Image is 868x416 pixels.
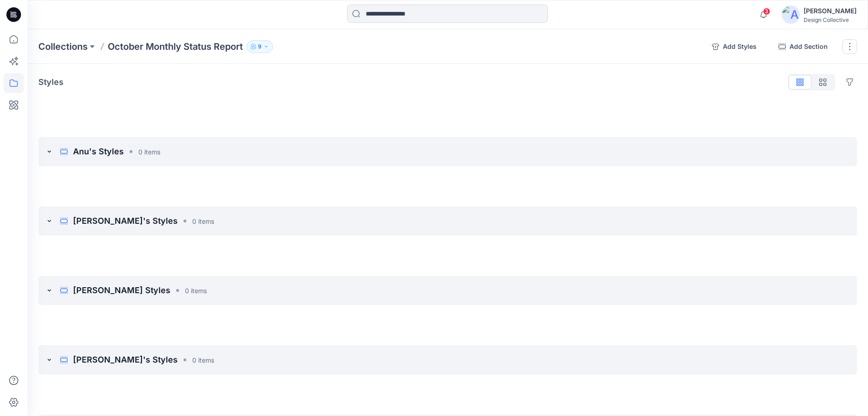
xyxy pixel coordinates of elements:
p: October Monthly Status Report [108,40,243,53]
button: Add Section [771,39,835,54]
p: 0 items [192,355,214,365]
p: 0 items [185,286,207,295]
button: Options [842,75,857,90]
a: Collections [38,40,88,53]
p: [PERSON_NAME]'s Styles [73,353,178,366]
p: 0 items [192,216,214,226]
p: [PERSON_NAME]'s Styles [73,215,178,227]
img: avatar [782,5,800,24]
p: 0 items [138,147,160,157]
p: Styles [38,76,63,89]
button: 9 [247,40,273,53]
div: Design Collective [804,16,857,23]
span: 3 [763,8,770,15]
button: Add Styles [705,39,764,54]
p: 9 [258,42,262,52]
p: Anu's Styles [73,145,124,158]
p: [PERSON_NAME] Styles [73,284,170,297]
div: [PERSON_NAME] [804,5,857,16]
